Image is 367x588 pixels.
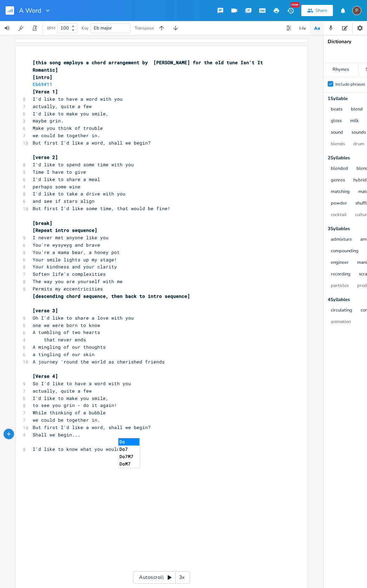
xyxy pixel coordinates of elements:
[19,7,41,14] span: A Word
[118,446,139,453] li: Do7
[33,88,58,95] span: [Verse 1]
[33,161,134,168] span: I'd like to spend some time with you
[323,63,358,77] div: Rhymes
[33,59,266,73] span: [this song employs a chord arrangement by [PERSON_NAME] for the old tune Isn't It Romantic]
[33,227,97,233] span: [Repeat intro sequence]
[283,4,297,17] button: New
[94,25,112,31] span: Eb major
[118,460,139,468] li: DoM7
[33,359,165,365] span: A journey 'round the world as cherished friends
[33,111,109,117] span: I'd like to make you smile,
[33,293,190,299] span: [descending chord sequence, then back to intro sequence]
[331,178,345,183] button: genres
[33,96,123,102] span: I'd like to have a word with you
[33,74,52,80] span: [intro]
[33,286,103,292] span: Permits my eccentricities
[33,446,128,452] span: I'd like to know what you would do
[33,132,100,139] span: we could be together in.
[352,130,366,136] button: sounds
[47,26,55,30] div: BPM
[301,5,333,16] button: Share
[351,107,363,113] button: blend
[33,125,103,131] span: Make you think of trouble
[33,395,109,401] span: I'd like to make you smile,
[352,2,361,19] button: P
[331,141,345,147] button: blends
[331,201,347,207] button: powder
[33,409,106,416] span: While thinking of a bubble
[331,272,350,278] button: recording
[33,373,58,379] span: [Verse 4]
[33,205,170,212] span: But first I'd like some time, that would be fine!
[33,183,80,190] span: perhaps some wine
[352,6,361,15] div: Paul H
[33,417,100,423] span: we could be together in.
[33,118,64,124] span: maybe grin.
[353,178,367,183] button: hybrid
[33,140,151,146] span: But first I'd like a word, shall we begin?
[33,351,94,358] span: a tingling of our skin
[33,242,100,248] span: You're wysywyg and brave
[315,7,327,14] div: Share
[33,263,117,270] span: Your kindness and your clarity
[33,198,94,204] span: and see if stars align
[33,424,151,430] span: But first I'd like a word, shall we begin?
[353,141,364,147] button: drum
[33,315,134,321] span: Oh I'd like to share a love with you
[176,571,188,584] div: 3x
[331,248,359,254] button: compounding
[33,81,52,87] span: Eb69#11
[331,237,352,243] button: admixture
[33,344,106,350] span: A mingling of our thoughts
[331,260,349,266] button: engineer
[331,308,352,314] button: circulating
[331,189,350,195] button: matching
[33,154,58,160] span: [verse 2]
[331,166,348,172] button: blended
[33,169,86,175] span: Time I have to give
[290,2,300,7] div: New
[331,118,342,124] button: gloss
[331,283,349,289] button: particles
[33,220,52,226] span: [break]
[33,402,117,408] span: to see you grin - do it again!
[33,234,109,241] span: I never met anyone like you
[33,322,100,328] span: one we were born to know
[33,191,125,197] span: I'd like to take a drive with you
[135,26,154,30] div: Transpose
[33,329,100,335] span: A tumbling of two hearts
[33,380,131,387] span: So I'd like to have a word with you
[331,130,343,136] button: sound
[33,388,92,394] span: actually, quite a few
[33,249,120,255] span: You're a mama bear, a honey pot
[33,278,123,285] span: The way you are yourself with me
[331,107,342,113] button: beats
[133,571,190,584] div: Autoscroll
[335,82,365,86] div: Include phrases
[33,307,58,314] span: [verse 3]
[33,432,80,438] span: Shall we begin...
[33,176,100,182] span: I'd like to share a meal
[350,118,359,124] button: milk
[118,453,139,460] li: Do7M7
[33,103,92,109] span: actually, quite a few
[331,319,351,325] button: animation
[331,212,347,218] button: cocktail
[33,256,117,263] span: Your smile lights up my stage!
[118,438,139,446] li: Do
[81,26,89,30] div: Key
[33,271,106,277] span: Soften life's complexities
[33,336,86,343] span: that never ends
